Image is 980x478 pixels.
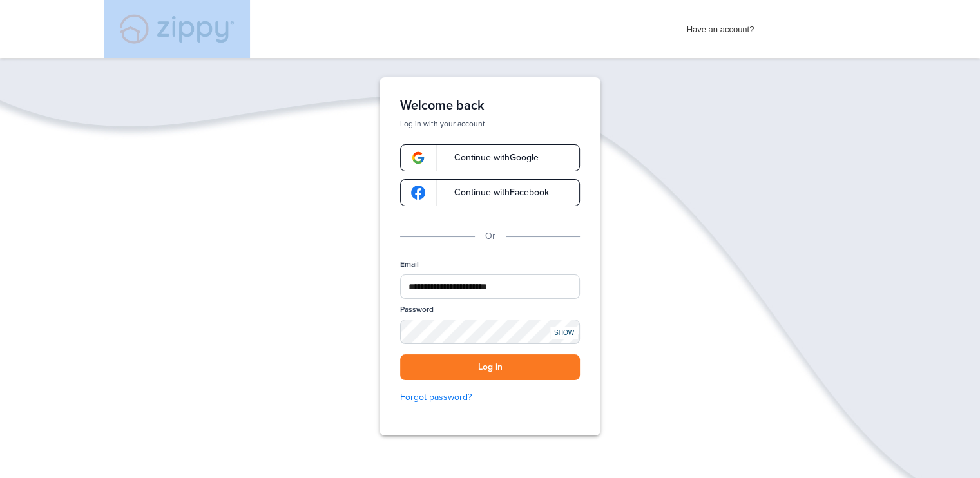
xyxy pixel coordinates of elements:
div: SHOW [550,327,578,339]
p: Log in with your account. [400,119,580,129]
h1: Welcome back [400,98,580,113]
a: Forgot password? [400,390,580,405]
span: Continue with Facebook [441,188,549,197]
a: google-logoContinue withGoogle [400,144,580,171]
input: Email [400,274,580,299]
img: google-logo [411,151,425,165]
a: google-logoContinue withFacebook [400,179,580,206]
label: Email [400,259,419,270]
label: Password [400,304,434,315]
img: google-logo [411,186,425,200]
input: Password [400,320,580,344]
span: Continue with Google [441,153,539,162]
span: Have an account? [687,16,754,37]
p: Or [485,229,495,244]
button: Log in [400,354,580,381]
